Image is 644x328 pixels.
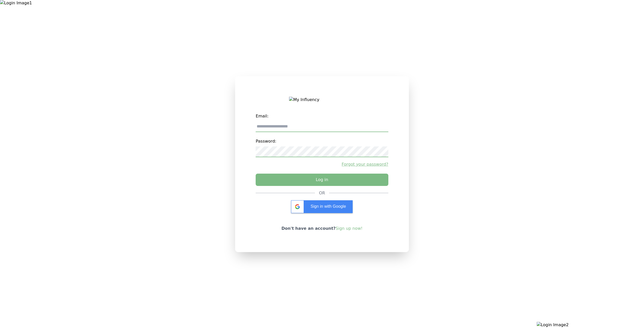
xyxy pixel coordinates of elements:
[256,161,388,167] a: Forgot your password?
[289,97,355,103] img: My Influency
[256,111,388,121] label: Email:
[291,200,353,213] div: Sign in with Google
[256,174,388,186] button: Log in
[256,136,388,146] label: Password:
[319,190,325,196] div: OR
[537,322,644,328] img: Login Image2
[282,225,363,232] p: Don't have an account?
[336,226,363,231] a: Sign up now!
[311,204,346,208] span: Sign in with Google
